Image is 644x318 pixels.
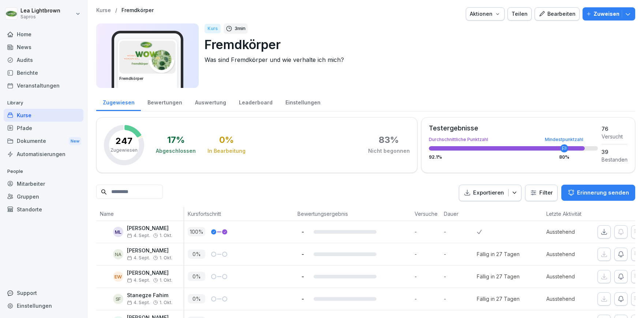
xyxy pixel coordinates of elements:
p: - [415,228,440,236]
div: New [69,137,81,145]
div: 83 % [379,136,399,144]
div: Support [4,286,83,299]
a: Fremdkörper [121,7,154,14]
p: Ausstehend [546,295,598,303]
p: Ausstehend [546,250,598,258]
div: Durchschnittliche Punktzahl [429,137,598,142]
p: Ausstehend [546,228,598,236]
p: Zuweisen [594,10,619,18]
span: 1. Okt. [160,278,172,283]
p: [PERSON_NAME] [127,225,172,232]
p: Sapros [20,14,60,19]
img: tkgbk1fn8zp48wne4tjen41h.png [120,41,175,73]
p: - [444,295,477,303]
div: Bearbeiten [539,10,576,18]
div: Fällig in 27 Tagen [477,250,520,258]
div: Fällig in 27 Tagen [477,295,520,303]
p: Erinnerung senden [577,189,629,197]
p: 247 [116,137,132,145]
span: 4. Sept. [127,278,150,283]
button: Teilen [508,7,532,21]
p: 100 % [188,227,205,236]
a: Auswertung [188,92,232,111]
div: 39 [602,148,628,156]
button: Erinnerung senden [561,185,635,201]
span: 1. Okt. [160,300,172,305]
p: - [297,228,308,235]
a: Bewertungen [141,92,188,111]
a: Zugewiesen [96,92,141,111]
p: - [415,250,440,258]
button: Exportieren [459,185,521,201]
p: 3 min [235,25,246,32]
div: SF [113,294,123,304]
p: [PERSON_NAME] [127,248,172,254]
p: Was sind Fremdkörper und wie verhalte ich mich? [205,55,629,64]
p: Ausstehend [546,273,598,280]
button: Filter [525,185,557,201]
p: People [4,166,83,177]
p: - [297,273,308,280]
a: Automatisierungen [4,148,83,160]
p: / [115,7,117,14]
p: Zugewiesen [111,147,138,154]
p: - [415,273,440,280]
a: Einstellungen [279,92,327,111]
button: Zuweisen [583,7,635,21]
div: Filter [530,189,553,196]
div: Veranstaltungen [4,79,83,92]
p: Versuche [415,210,437,218]
div: 80 % [559,155,569,159]
a: News [4,41,83,53]
p: [PERSON_NAME] [127,270,172,276]
p: Dauer [444,210,473,218]
p: - [444,273,477,280]
p: Kursfortschritt [188,210,290,218]
h3: Fremdkörper [119,76,176,81]
div: EW [113,271,123,282]
button: Aktionen [466,7,505,21]
a: Audits [4,53,83,66]
div: Leaderboard [232,92,279,111]
p: Lea Lightbrown [20,8,60,14]
div: Aktionen [470,10,501,18]
div: NA [113,249,123,259]
a: Home [4,28,83,41]
a: Gruppen [4,190,83,203]
p: - [415,295,440,303]
p: Library [4,97,83,109]
a: Standorte [4,203,83,216]
p: Bewertungsergebnis [297,210,407,218]
a: Mitarbeiter [4,177,83,190]
p: Stanegze Fahim [127,292,172,299]
a: Kurse [96,7,111,14]
div: Kurse [4,109,83,122]
div: Abgeschlossen [156,147,196,155]
span: 1. Okt. [160,255,172,260]
div: 76 [602,125,628,133]
p: Name [100,210,180,218]
p: Letzte Aktivität [546,210,594,218]
button: Bearbeiten [535,7,580,21]
a: DokumenteNew [4,134,83,148]
span: 4. Sept. [127,300,150,305]
div: Teilen [512,10,528,18]
a: Einstellungen [4,299,83,312]
a: Berichte [4,66,83,79]
div: Bestanden [602,156,628,163]
p: - [444,228,477,236]
div: 0 % [219,136,234,144]
p: Exportieren [473,189,504,197]
div: Nicht begonnen [368,147,410,155]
